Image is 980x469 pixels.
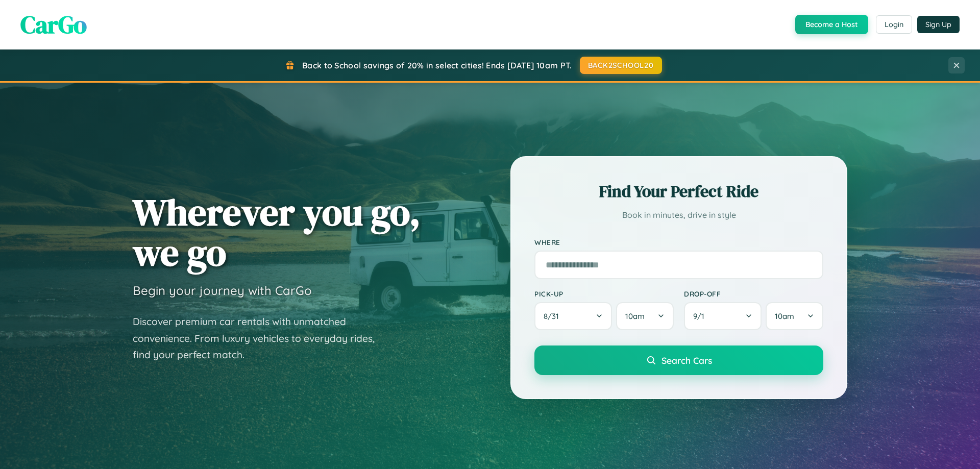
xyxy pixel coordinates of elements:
button: 10am [766,302,823,330]
label: Pick-up [534,289,674,298]
button: 8/31 [534,302,612,330]
span: 9 / 1 [693,311,709,321]
button: Sign Up [917,16,960,33]
span: 8 / 31 [544,311,564,321]
span: Search Cars [661,355,712,366]
label: Where [534,238,823,246]
button: Login [876,15,912,34]
span: Back to School savings of 20% in select cities! Ends [DATE] 10am PT. [302,60,572,70]
button: 9/1 [684,302,762,330]
button: 10am [616,302,674,330]
span: 10am [775,311,794,321]
p: Book in minutes, drive in style [534,208,823,223]
h3: Begin your journey with CarGo [133,283,312,298]
label: Drop-off [684,289,823,298]
button: Search Cars [534,345,823,375]
span: 10am [625,311,645,321]
span: CarGo [20,8,87,41]
p: Discover premium car rentals with unmatched convenience. From luxury vehicles to everyday rides, ... [133,313,388,363]
h1: Wherever you go, we go [133,192,421,273]
button: Become a Host [795,15,868,34]
h2: Find Your Perfect Ride [534,180,823,203]
button: BACK2SCHOOL20 [580,57,662,74]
